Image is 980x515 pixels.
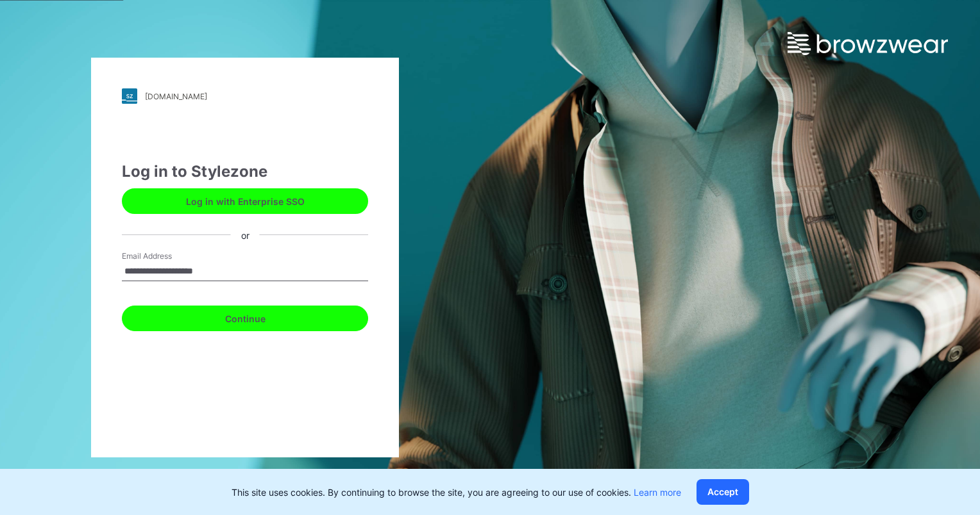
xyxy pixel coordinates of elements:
[122,88,368,104] a: [DOMAIN_NAME]
[122,306,368,331] button: Continue
[231,228,260,241] div: or
[697,479,749,505] button: Accept
[122,160,368,183] div: Log in to Stylezone
[122,88,137,104] img: stylezone-logo.562084cfcfab977791bfbf7441f1a819.svg
[145,92,207,101] div: [DOMAIN_NAME]
[634,487,681,498] a: Learn more
[232,486,681,499] p: This site uses cookies. By continuing to browse the site, you are agreeing to our use of cookies.
[788,32,948,55] img: browzwear-logo.e42bd6dac1945053ebaf764b6aa21510.svg
[122,250,212,262] label: Email Address
[122,188,368,214] button: Log in with Enterprise SSO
